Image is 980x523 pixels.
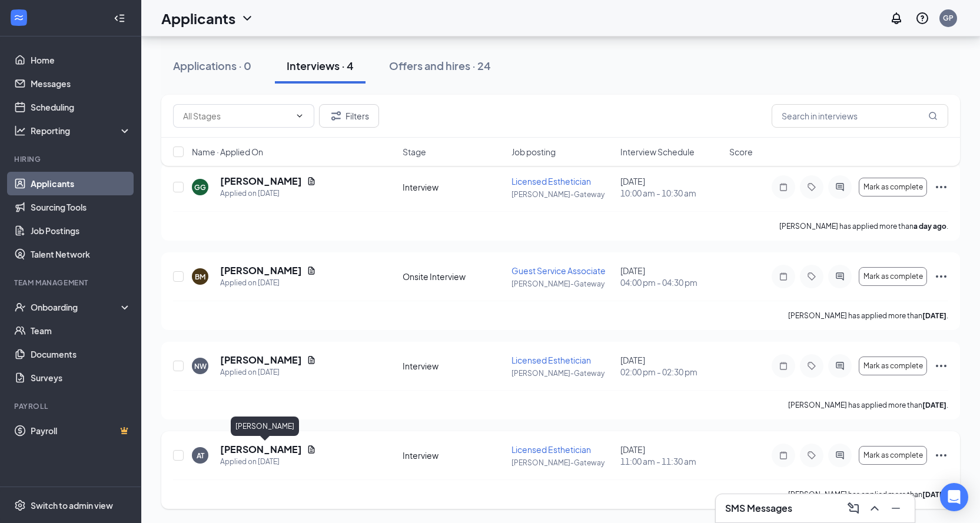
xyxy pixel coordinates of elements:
[307,266,316,275] svg: Document
[943,13,954,23] div: GP
[863,272,923,281] span: Mark as complete
[31,219,131,242] a: Job Postings
[194,182,206,192] div: GG
[31,195,131,219] a: Sourcing Tools
[620,455,722,467] span: 11:00 am - 11:30 am
[788,311,948,321] p: [PERSON_NAME] has applied more than .
[31,72,131,95] a: Messages
[220,188,316,199] div: Applied on [DATE]
[805,182,819,192] svg: Tag
[403,146,426,158] span: Stage
[13,12,25,24] svg: WorkstreamLogo
[788,400,948,410] p: [PERSON_NAME] has applied more than .
[511,458,613,468] p: [PERSON_NAME]-Gateway
[922,490,946,499] b: [DATE]
[220,354,302,367] h5: [PERSON_NAME]
[31,342,131,366] a: Documents
[114,12,125,24] svg: Collapse
[868,501,882,515] svg: ChevronUp
[319,104,379,128] button: Filter Filters
[14,278,129,288] div: Team Management
[195,272,205,282] div: BM
[889,11,903,25] svg: Notifications
[833,451,847,460] svg: ActiveChat
[14,125,26,136] svg: Analysis
[886,499,905,518] button: Minimize
[403,449,504,461] div: Interview
[844,499,863,518] button: ComposeMessage
[620,187,722,199] span: 10:00 am - 10:30 am
[161,8,235,28] h1: Applicants
[511,189,613,199] p: [PERSON_NAME]-Gateway
[192,146,263,158] span: Name · Applied On
[779,221,948,231] p: [PERSON_NAME] has applied more than .
[833,361,847,371] svg: ActiveChat
[913,222,946,231] b: a day ago
[220,264,302,277] h5: [PERSON_NAME]
[295,111,304,121] svg: ChevronDown
[14,154,129,164] div: Hiring
[620,265,722,288] div: [DATE]
[776,361,790,371] svg: Note
[511,146,556,158] span: Job posting
[31,48,131,72] a: Home
[620,175,722,199] div: [DATE]
[788,489,948,499] p: [PERSON_NAME] has applied more than .
[220,175,302,188] h5: [PERSON_NAME]
[220,443,302,456] h5: [PERSON_NAME]
[776,272,790,281] svg: Note
[934,269,948,284] svg: Ellipses
[511,176,591,186] span: Licensed Esthetician
[287,58,354,73] div: Interviews · 4
[31,242,131,266] a: Talent Network
[511,355,591,365] span: Licensed Esthetician
[776,182,790,192] svg: Note
[934,180,948,194] svg: Ellipses
[403,181,504,193] div: Interview
[403,271,504,282] div: Onsite Interview
[934,448,948,462] svg: Ellipses
[220,367,316,378] div: Applied on [DATE]
[31,366,131,389] a: Surveys
[194,361,207,371] div: NW
[31,319,131,342] a: Team
[31,499,113,511] div: Switch to admin view
[307,355,316,365] svg: Document
[31,419,131,442] a: PayrollCrown
[511,368,613,378] p: [PERSON_NAME]-Gateway
[620,366,722,378] span: 02:00 pm - 02:30 pm
[14,301,26,313] svg: UserCheck
[307,176,316,186] svg: Document
[833,272,847,281] svg: ActiveChat
[725,502,792,515] h3: SMS Messages
[859,178,927,196] button: Mark as complete
[14,499,26,511] svg: Settings
[772,104,948,128] input: Search in interviews
[31,125,132,136] div: Reporting
[240,11,254,25] svg: ChevronDown
[511,265,606,276] span: Guest Service Associate
[859,357,927,375] button: Mark as complete
[863,451,923,459] span: Mark as complete
[183,109,290,122] input: All Stages
[805,272,819,281] svg: Tag
[329,109,343,123] svg: Filter
[928,111,938,121] svg: MagnifyingGlass
[833,182,847,192] svg: ActiveChat
[220,456,316,468] div: Applied on [DATE]
[934,359,948,373] svg: Ellipses
[846,501,861,515] svg: ComposeMessage
[173,58,251,73] div: Applications · 0
[31,95,131,119] a: Scheduling
[31,301,121,313] div: Onboarding
[620,444,722,467] div: [DATE]
[220,277,316,289] div: Applied on [DATE]
[231,417,299,436] div: [PERSON_NAME]
[620,146,695,158] span: Interview Schedule
[889,501,903,515] svg: Minimize
[940,483,968,511] div: Open Intercom Messenger
[307,445,316,454] svg: Document
[389,58,491,73] div: Offers and hires · 24
[863,183,923,191] span: Mark as complete
[859,446,927,465] button: Mark as complete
